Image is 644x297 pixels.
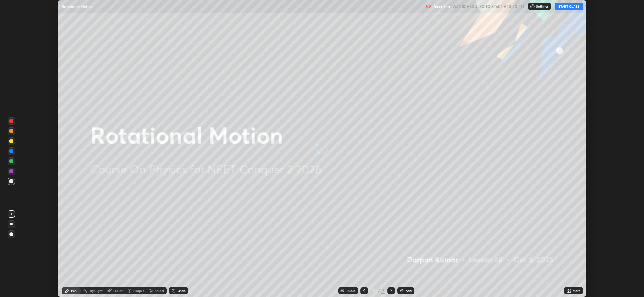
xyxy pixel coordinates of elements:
img: add-slide-button [399,288,404,293]
div: Shapes [133,289,144,292]
div: More [573,289,580,292]
div: Add [406,289,412,292]
p: Recording [432,4,450,9]
h5: WAS SCHEDULED TO START AT 3:00 PM [452,3,524,9]
p: Rotational Motion [62,4,93,9]
p: Settings [536,5,548,8]
img: class-settings-icons [530,4,535,9]
img: recording.375f2c34.svg [426,4,431,9]
div: Pen [71,289,77,292]
div: Slides [347,289,355,292]
div: / [378,289,380,293]
div: Highlight [89,289,103,292]
div: Eraser [113,289,123,292]
button: START CLASS [555,3,583,10]
div: 2 [381,288,385,294]
div: Undo [178,289,186,292]
div: 2 [370,289,377,293]
div: Select [155,289,164,292]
